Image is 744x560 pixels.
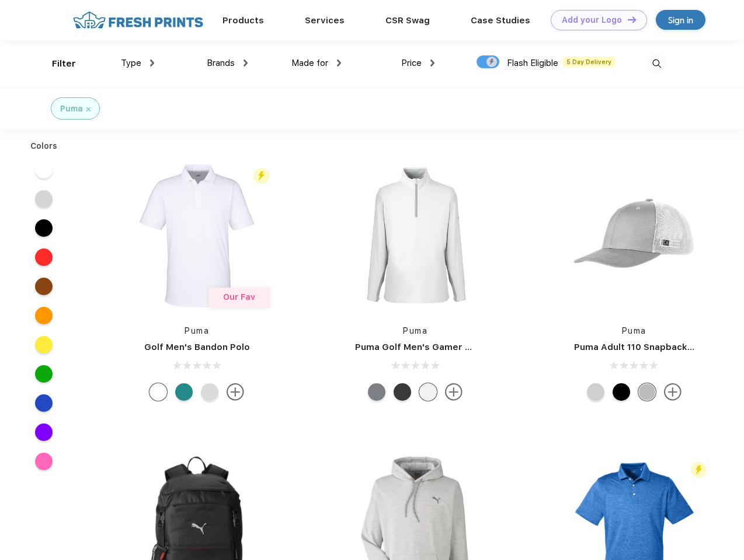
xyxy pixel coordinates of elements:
[562,15,622,25] div: Add your Logo
[355,342,540,352] a: Puma Golf Men's Gamer Golf Quarter-Zip
[121,58,141,68] span: Type
[69,10,207,30] img: fo%20logo%202.webp
[563,57,615,67] span: 5 Day Delivery
[305,15,345,26] a: Services
[628,16,636,23] img: DT
[394,383,411,401] div: Puma Black
[86,107,91,111] img: filter_cancel.svg
[175,383,193,401] div: Green Lagoon
[385,15,430,26] a: CSR Swag
[691,462,707,478] img: flash_active_toggle.svg
[403,326,427,335] a: Puma
[119,158,274,313] img: func=resize&h=266
[638,383,656,401] div: Quarry with Brt Whit
[207,58,235,68] span: Brands
[201,383,218,401] div: High Rise
[622,326,646,335] a: Puma
[557,158,712,313] img: func=resize&h=266
[222,15,264,26] a: Products
[185,326,209,335] a: Puma
[22,140,67,152] div: Colors
[223,292,255,302] span: Our Fav
[338,158,493,313] img: func=resize&h=266
[150,383,167,401] div: Bright White
[60,103,83,115] div: Puma
[647,54,666,73] img: desktop_search.svg
[656,10,705,30] a: Sign in
[291,58,328,68] span: Made for
[587,383,604,401] div: Quarry Brt Whit
[445,383,463,401] img: more.svg
[227,383,244,401] img: more.svg
[613,383,630,401] div: Pma Blk Pma Blk
[244,60,248,66] img: dropdown.png
[668,13,693,27] div: Sign in
[52,57,76,71] div: Filter
[144,342,250,352] a: Golf Men's Bandon Polo
[368,383,385,401] div: Quiet Shade
[337,60,341,66] img: dropdown.png
[430,60,434,66] img: dropdown.png
[664,383,682,401] img: more.svg
[401,58,422,68] span: Price
[253,168,269,184] img: flash_active_toggle.svg
[150,60,154,66] img: dropdown.png
[419,383,437,401] div: Bright White
[507,58,558,68] span: Flash Eligible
